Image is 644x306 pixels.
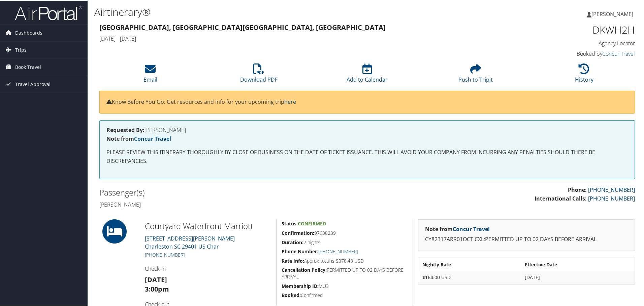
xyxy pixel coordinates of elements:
a: [STREET_ADDRESS][PERSON_NAME]Charleston SC 29401 US Char [145,234,235,250]
a: [PHONE_NUMBER] [145,251,185,257]
a: Concur Travel [453,225,490,232]
h4: Booked by [509,49,635,57]
p: CY82317ARR01OCT CXL:PERMITTED UP TO 02 DAYS BEFORE ARRIVAL [425,234,628,243]
a: Concur Travel [134,134,171,142]
strong: Phone Number: [282,248,318,254]
strong: Membership ID: [282,282,319,289]
a: Push to Tripit [458,67,493,83]
a: [PERSON_NAME] [587,3,640,24]
h4: Check-in [145,264,271,272]
a: Concur Travel [602,49,635,57]
a: Email [143,67,157,83]
h5: Approx total is $378.48 USD [282,257,408,264]
p: PLEASE REVIEW THIS ITINERARY THOROUGHLY BY CLOSE OF BUSINESS ON THE DATE OF TICKET ISSUANCE. THIS... [106,147,628,165]
h1: Airtinerary® [94,4,458,18]
td: [DATE] [521,271,634,283]
span: Trips [15,41,27,58]
h2: Courtyard Waterfront Marriott [145,220,271,231]
span: Dashboards [15,24,42,41]
span: Confirmed [298,220,326,226]
h5: Confirmed [282,291,408,298]
th: Effective Date [521,258,634,270]
span: Travel Approval [15,75,51,92]
h5: MU3 [282,282,408,289]
strong: Status: [282,220,298,226]
strong: 3:00pm [145,284,169,293]
p: Know Before You Go: Get resources and info for your upcoming trip [106,97,628,106]
strong: Cancellation Policy: [282,266,327,272]
strong: Duration: [282,238,303,245]
strong: Booked: [282,291,301,298]
a: Add to Calendar [347,67,388,83]
img: airportal-logo.png [15,4,82,20]
strong: Rate Info: [282,257,304,263]
a: [PHONE_NUMBER] [318,248,358,254]
a: here [284,97,296,105]
h2: Passenger(s) [99,186,362,198]
strong: International Calls: [535,194,587,202]
h4: Agency Locator [509,39,635,46]
a: History [575,67,593,83]
h5: 97638239 [282,229,408,236]
strong: Requested By: [106,126,144,133]
h4: [DATE] - [DATE] [99,34,498,42]
h5: PERMITTED UP TO 02 DAYS BEFORE ARRIVAL [282,266,408,279]
strong: Note from [106,134,171,142]
span: Book Travel [15,58,41,75]
a: [PHONE_NUMBER] [588,185,635,193]
th: Nightly Rate [419,258,521,270]
strong: Phone: [568,185,587,193]
h5: 2 nights [282,238,408,245]
a: Download PDF [240,67,278,83]
h4: [PERSON_NAME] [106,127,628,132]
strong: Confirmation: [282,229,314,235]
strong: Note from [425,225,490,232]
a: [PHONE_NUMBER] [588,194,635,202]
span: [PERSON_NAME] [591,10,633,17]
strong: [DATE] [145,274,167,283]
strong: [GEOGRAPHIC_DATA], [GEOGRAPHIC_DATA] [GEOGRAPHIC_DATA], [GEOGRAPHIC_DATA] [99,22,386,31]
h1: DKWH2H [509,22,635,36]
td: $164.00 USD [419,271,521,283]
h4: [PERSON_NAME] [99,200,362,208]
